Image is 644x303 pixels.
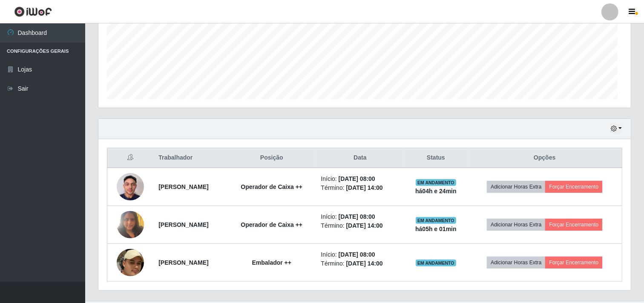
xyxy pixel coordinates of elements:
span: EM ANDAMENTO [416,179,456,186]
time: [DATE] 14:00 [346,222,383,229]
button: Adicionar Horas Extra [487,219,545,231]
th: Posição [227,148,316,168]
strong: Operador de Caixa ++ [241,221,302,228]
strong: Embalador ++ [252,259,291,266]
img: 1754834692100.jpeg [117,169,144,205]
li: Início: [321,250,399,259]
li: Término: [321,259,399,268]
th: Trabalhador [153,148,227,168]
button: Forçar Encerramento [545,181,602,193]
time: [DATE] 14:00 [346,260,383,267]
strong: [PERSON_NAME] [158,259,208,266]
strong: há 05 h e 01 min [415,226,457,232]
li: Término: [321,183,399,192]
button: Forçar Encerramento [545,219,602,231]
time: [DATE] 08:00 [339,213,375,220]
time: [DATE] 14:00 [346,184,383,191]
li: Término: [321,221,399,230]
img: CoreUI Logo [14,6,52,17]
img: 1755699349623.jpeg [117,206,144,243]
strong: Operador de Caixa ++ [241,183,302,190]
span: EM ANDAMENTO [416,217,456,224]
strong: [PERSON_NAME] [158,183,208,190]
span: EM ANDAMENTO [416,260,456,266]
img: 1757989657538.jpeg [117,227,144,298]
strong: há 04 h e 24 min [415,188,457,194]
li: Início: [321,174,399,183]
time: [DATE] 08:00 [339,175,375,182]
time: [DATE] 08:00 [339,251,375,258]
th: Data [316,148,404,168]
strong: [PERSON_NAME] [158,221,208,228]
button: Adicionar Horas Extra [487,257,545,269]
button: Forçar Encerramento [545,257,602,269]
th: Status [404,148,467,168]
button: Adicionar Horas Extra [487,181,545,193]
th: Opções [467,148,622,168]
li: Início: [321,212,399,221]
